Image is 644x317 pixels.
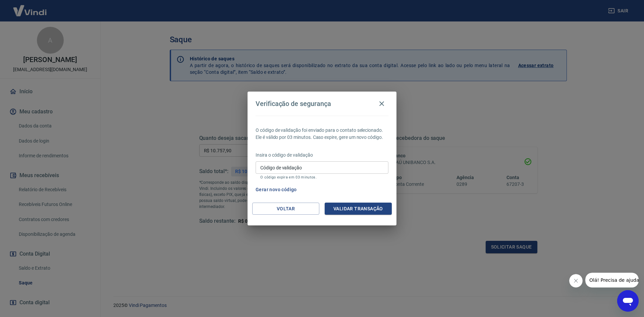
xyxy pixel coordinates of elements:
span: Olá! Precisa de ajuda? [4,5,56,10]
p: O código expira em 03 minutos. [260,175,384,179]
p: O código de validação foi enviado para o contato selecionado. Ele é válido por 03 minutos. Caso e... [256,127,388,141]
iframe: Fechar mensagem [569,274,583,287]
button: Validar transação [325,203,392,215]
button: Gerar novo código [253,183,300,196]
button: Voltar [252,203,319,215]
p: Insira o código de validação [256,152,388,159]
h4: Verificação de segurança [256,100,331,108]
iframe: Mensagem da empresa [585,273,639,287]
iframe: Botão para abrir a janela de mensagens [617,290,639,312]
